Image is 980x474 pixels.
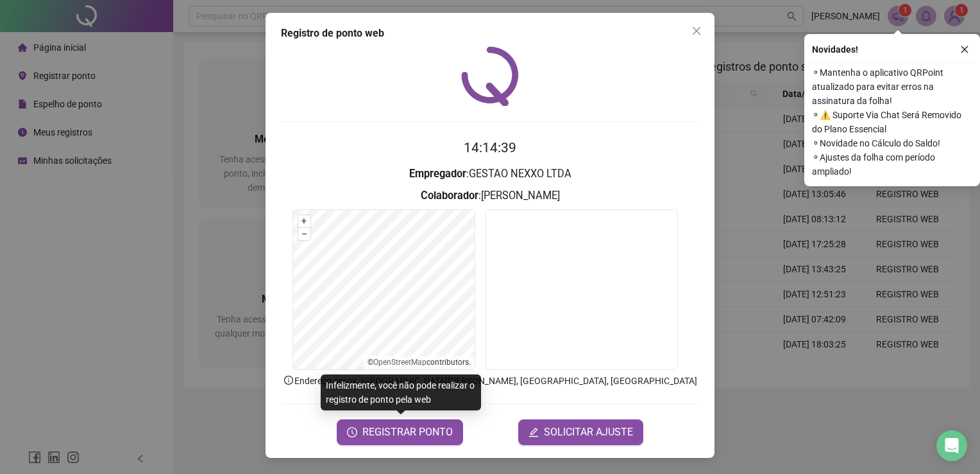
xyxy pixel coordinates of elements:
button: editSOLICITAR AJUSTE [518,419,643,445]
span: ⚬ Novidade no Cálculo do Saldo! [812,136,972,150]
span: edit [528,427,539,437]
a: OpenStreetMap [373,358,427,367]
span: REGISTRAR PONTO [362,425,453,440]
li: © contributors. [367,358,471,367]
span: close [691,26,702,36]
h3: : [PERSON_NAME] [281,188,699,204]
span: close [960,45,969,54]
button: Close [686,21,707,41]
span: Novidades ! [812,42,858,57]
span: ⚬ Mantenha o aplicativo QRPoint atualizado para evitar erros na assinatura da folha! [812,66,972,108]
h3: : GESTAO NEXXO LTDA [281,166,699,182]
span: SOLICITAR AJUSTE [544,425,633,440]
time: 14:14:39 [464,140,516,155]
p: Endereço aprox. : [GEOGRAPHIC_DATA][PERSON_NAME], [GEOGRAPHIC_DATA], [GEOGRAPHIC_DATA] [281,374,699,388]
button: REGISTRAR PONTO [337,419,463,445]
button: – [298,228,310,240]
strong: Colaborador [421,189,478,202]
span: ⚬ Ajustes da folha com período ampliado! [812,150,972,179]
button: + [298,215,310,227]
div: Infelizmente, você não pode realizar o registro de ponto pela web [321,374,481,410]
span: clock-circle [347,427,357,437]
div: Open Intercom Messenger [936,430,967,461]
strong: Empregador [409,168,466,180]
span: info-circle [283,374,294,386]
div: Registro de ponto web [281,26,699,41]
span: ⚬ ⚠️ Suporte Via Chat Será Removido do Plano Essencial [812,108,972,136]
img: QRPoint [461,46,519,106]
